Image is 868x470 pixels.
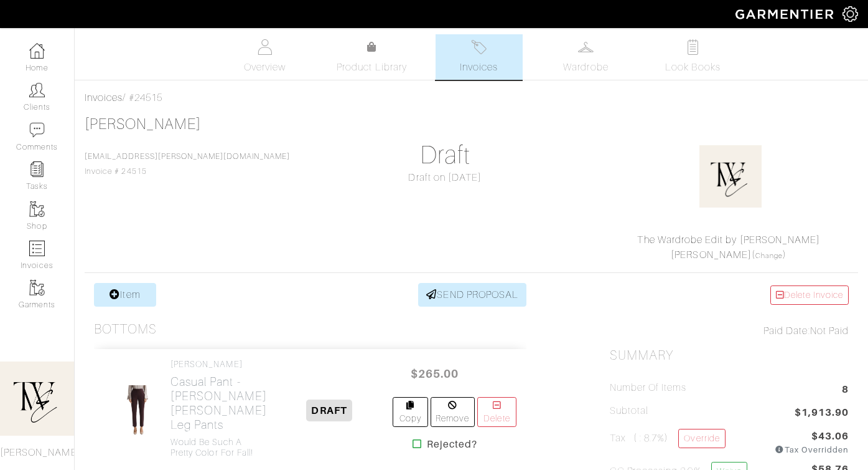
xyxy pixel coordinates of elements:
img: garments-icon-b7da505a4dc4fd61783c78ac3ca0ef83fa9d6f193b1c9dc38574b1d14d53ca28.png [29,280,45,295]
img: reminder-icon-8004d30b9f0a5d33ae49ab947aed9ed385cf756f9e5892f1edd6e32f2345188e.png [29,161,45,177]
a: Change [755,252,783,259]
a: [PERSON_NAME] [85,116,201,132]
a: Override [678,429,725,448]
img: garments-icon-b7da505a4dc4fd61783c78ac3ca0ef83fa9d6f193b1c9dc38574b1d14d53ca28.png [29,201,45,217]
span: Look Books [665,60,721,75]
img: o88SwH9y4G5nFsDJTsWZPGJH.png [699,145,762,208]
img: comment-icon-a0a6a9ef722e966f86d9cbdc48e553b5cf19dbc54f86b18d962a5391bc8f6eb6.png [29,122,45,138]
a: Look Books [650,34,737,80]
a: Item [94,283,156,307]
a: [PERSON_NAME] [671,249,752,261]
a: [EMAIL_ADDRESS][PERSON_NAME][DOMAIN_NAME] [85,152,290,161]
img: todo-9ac3debb85659649dc8f770b8b6100bb5dab4b48dedcbae339e5042a72dfd3cc.svg [685,39,701,55]
span: Product Library [337,60,407,75]
a: Delete Invoice [770,285,849,305]
h4: [PERSON_NAME] [170,359,267,370]
div: / #24515 [85,90,858,105]
h4: Would be such a pretty color for Fall! [170,437,267,458]
div: Draft on [DATE] [325,170,564,185]
span: $43.06 [811,429,849,444]
span: 8 [842,382,849,399]
img: clients-icon-6bae9207a08558b7cb47a8932f037763ab4055f8c8b6bfacd5dc20c3e0201464.png [29,82,45,98]
img: orders-icon-0abe47150d42831381b5fb84f609e132dff9fe21cb692f30cb5eec754e2cba89.png [29,241,45,256]
a: SEND PROPOSAL [418,283,526,307]
img: basicinfo-40fd8af6dae0f16599ec9e87c0ef1c0a1fdea2edbe929e3d69a839185d80c458.svg [257,39,273,55]
img: dashboard-icon-dbcd8f5a0b271acd01030246c82b418ddd0df26cd7fceb0bd07c9910d44c42f6.png [29,43,45,59]
div: Tax Overridden [775,444,849,456]
span: Invoices [460,60,498,75]
h2: Casual Pant - [PERSON_NAME] [PERSON_NAME] Leg Pants [170,375,267,432]
a: Invoices [436,34,523,80]
h5: Tax ( : 8.7%) [610,429,726,451]
a: Remove [431,397,475,427]
span: $265.00 [398,360,472,387]
strong: Rejected? [427,437,477,452]
a: Copy [393,397,428,427]
span: Overview [244,60,286,75]
img: garmentier-logo-header-white-b43fb05a5012e4ada735d5af1a66efaba907eab6374d6393d1fbf88cb4ef424d.png [729,3,842,25]
img: Z1PFFaZEqCfiUFE4Bu6Pqm6U [118,385,161,437]
div: Not Paid [610,324,849,338]
span: Wardrobe [563,60,608,75]
a: The Wardrobe Edit by [PERSON_NAME] [637,234,820,246]
span: Paid Date: [763,325,810,337]
h3: Bottoms [94,322,157,337]
a: Invoices [85,92,123,103]
h2: Summary [610,348,849,363]
a: Delete [477,397,516,427]
img: orders-27d20c2124de7fd6de4e0e44c1d41de31381a507db9b33961299e4e07d508b8c.svg [471,39,487,55]
img: wardrobe-487a4870c1b7c33e795ec22d11cfc2ed9d08956e64fb3008fe2437562e282088.svg [578,39,594,55]
span: DRAFT [306,400,352,421]
span: $1,913.90 [795,405,849,422]
a: Product Library [329,40,416,75]
h5: Subtotal [610,405,648,417]
a: Wardrobe [543,34,630,80]
a: [PERSON_NAME] Casual Pant - [PERSON_NAME][PERSON_NAME] Leg Pants Would be such a pretty color for... [170,359,267,458]
div: ( ) [615,233,843,262]
h5: Number of Items [610,382,687,394]
h1: Draft [325,140,564,170]
a: Overview [222,34,309,80]
img: gear-icon-white-bd11855cb880d31180b6d7d6211b90ccbf57a29d726f0c71d8c61bd08dd39cc2.png [842,6,858,22]
span: Invoice # 24515 [85,152,290,176]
